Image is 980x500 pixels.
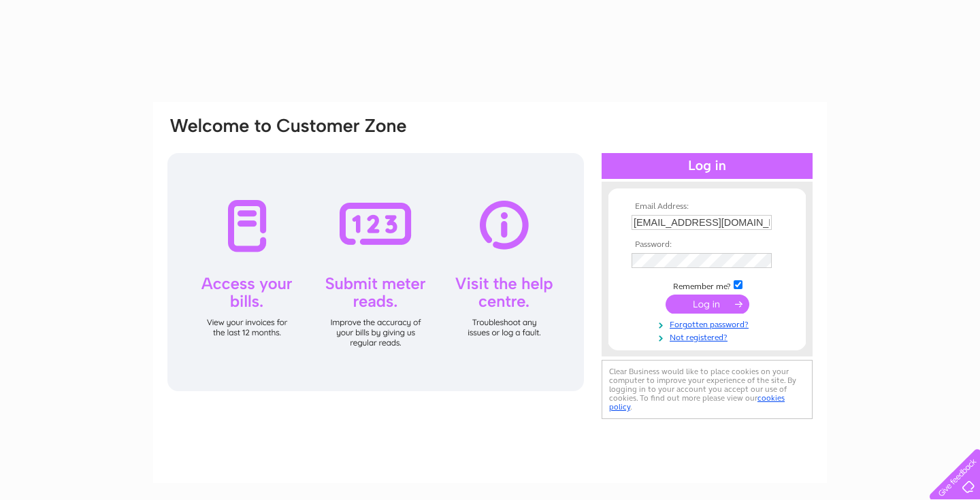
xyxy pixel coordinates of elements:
[609,393,785,412] a: cookies policy
[628,202,786,212] th: Email Address:
[628,278,786,292] td: Remember me?
[666,295,749,314] input: Submit
[632,330,786,343] a: Not registered?
[602,360,813,419] div: Clear Business would like to place cookies on your computer to improve your experience of the sit...
[632,317,786,330] a: Forgotten password?
[628,240,786,250] th: Password:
